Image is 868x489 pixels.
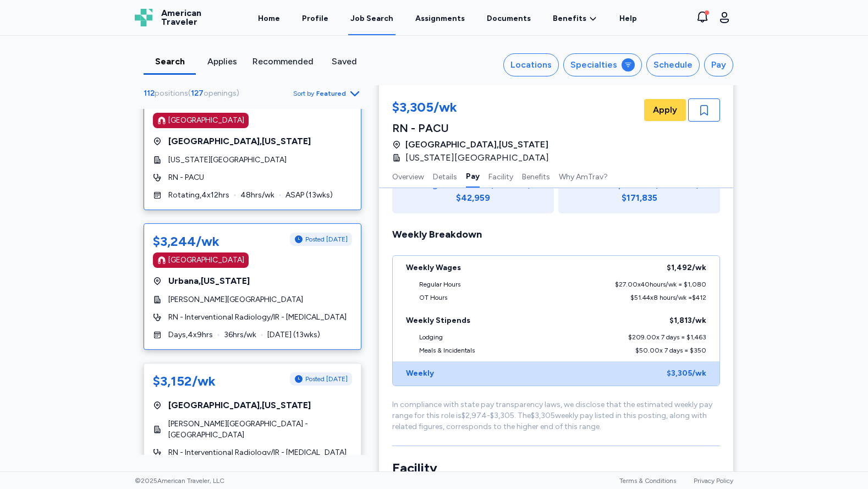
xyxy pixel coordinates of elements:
[293,89,314,98] span: Sort by
[153,372,216,390] div: $3,152/wk
[553,13,586,24] span: Benefits
[350,13,393,24] div: Job Search
[405,151,549,164] span: [US_STATE][GEOGRAPHIC_DATA]
[153,233,219,250] div: $3,244/wk
[704,53,733,76] button: Pay
[168,255,244,266] div: [GEOGRAPHIC_DATA]
[305,375,348,383] span: Posted [DATE]
[252,55,314,68] div: Recommended
[392,227,720,242] div: Weekly Breakdown
[503,53,559,76] button: Locations
[392,120,556,136] div: RN - PACU
[635,346,706,355] div: $50.00 x 7 days = $350
[570,58,617,72] div: Specialties
[224,329,256,340] span: 36 hrs/wk
[392,459,720,477] div: Facility
[168,135,311,148] span: [GEOGRAPHIC_DATA] , [US_STATE]
[144,88,244,99] div: ( )
[168,294,303,305] span: [PERSON_NAME][GEOGRAPHIC_DATA]
[168,274,250,288] span: Urbana , [US_STATE]
[285,190,333,201] span: ASAP ( 13 wks)
[667,262,706,273] div: $1,492 /wk
[419,333,443,342] div: Lodging
[667,368,706,379] div: $3,305 /wk
[148,55,191,68] div: Search
[419,280,460,289] div: Regular Hours
[711,58,726,72] div: Pay
[628,333,706,342] div: $209.00 x 7 days = $1,463
[559,164,608,188] button: Why AmTrav?
[168,329,213,340] span: Days , 4 x 9 hrs
[488,164,513,188] button: Facility
[392,399,720,432] div: In compliance with state pay transparency laws, we disclose that the estimated weekly pay range f...
[322,55,366,68] div: Saved
[406,262,461,273] div: Weekly Wages
[653,103,677,117] span: Apply
[293,87,361,100] button: Sort byFeatured
[406,368,434,379] div: Weekly
[510,58,552,72] div: Locations
[630,293,706,302] div: $51.44 x 8 hours/wk = $412
[168,447,347,458] span: RN - Interventional Radiology/IR - [MEDICAL_DATA]
[406,315,470,326] div: Weekly Stipends
[168,399,311,412] span: [GEOGRAPHIC_DATA] , [US_STATE]
[267,329,320,340] span: [DATE] ( 13 wks)
[646,53,700,76] button: Schedule
[168,172,204,183] span: RN - PACU
[168,190,229,201] span: Rotating , 4 x 12 hrs
[419,293,447,302] div: OT Hours
[316,89,346,98] span: Featured
[135,9,152,26] img: Logo
[392,164,424,188] button: Overview
[644,99,686,121] button: Apply
[619,477,676,485] a: Terms & Conditions
[522,164,550,188] button: Benefits
[466,164,480,188] button: Pay
[553,13,597,24] a: Benefits
[168,312,347,323] span: RN - Interventional Radiology/IR - [MEDICAL_DATA]
[392,98,556,118] div: $3,305/wk
[135,476,224,485] span: © 2025 American Traveler, LLC
[168,155,287,166] span: [US_STATE][GEOGRAPHIC_DATA]
[348,1,395,35] a: Job Search
[433,164,457,188] button: Details
[204,89,237,98] span: openings
[456,191,490,205] div: $42,959
[168,419,352,441] span: [PERSON_NAME][GEOGRAPHIC_DATA] - [GEOGRAPHIC_DATA]
[144,89,155,98] span: 112
[305,235,348,244] span: Posted [DATE]
[615,280,706,289] div: $27.00 x 40 hours/wk = $1,080
[405,138,548,151] span: [GEOGRAPHIC_DATA] , [US_STATE]
[563,53,642,76] button: Specialties
[694,477,733,485] a: Privacy Policy
[155,89,188,98] span: positions
[200,55,244,68] div: Applies
[669,315,706,326] div: $1,813 /wk
[653,58,693,72] div: Schedule
[161,9,201,26] span: American Traveler
[240,190,274,201] span: 48 hrs/wk
[168,115,244,126] div: [GEOGRAPHIC_DATA]
[419,346,475,355] div: Meals & Incidentals
[622,191,657,205] div: $171,835
[191,89,204,98] span: 127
